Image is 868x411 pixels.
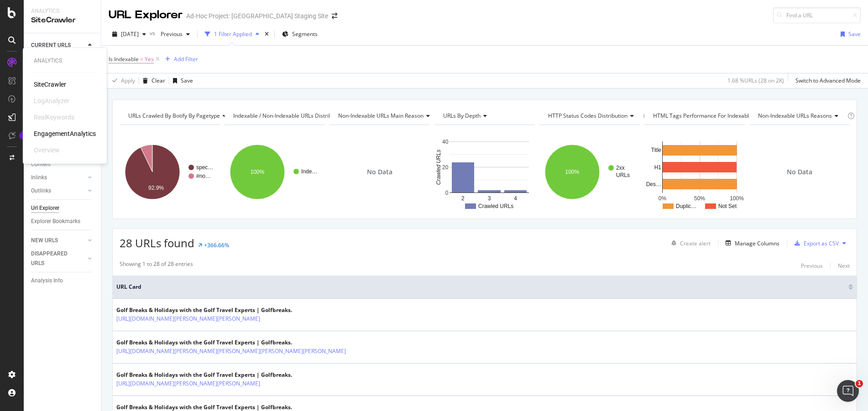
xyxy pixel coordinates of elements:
[109,7,183,23] div: URL Explorer
[680,239,711,247] div: Create alert
[31,173,47,182] div: Inlinks
[116,338,366,347] div: Golf Breaks & Holidays with the Golf Travel Experts | Golfbreaks.
[441,109,527,123] h4: URLs by Depth
[128,112,220,120] span: URLs Crawled By Botify By pagetype
[109,27,150,42] button: [DATE]
[31,7,94,15] div: Analytics
[727,77,784,84] div: 1.68 % URLs ( 28 on 2K )
[201,27,263,42] button: 1 Filter Applied
[34,129,96,138] a: EngagementAnalytics
[31,160,94,169] a: Content
[34,113,74,122] div: RealKeywords
[653,112,766,120] span: HTML Tags Performance for Indexable URLs
[109,55,139,63] span: Is Indexable
[332,13,337,19] div: arrow-right-arrow-left
[278,27,321,42] button: Segments
[121,77,135,84] div: Apply
[116,371,292,379] div: Golf Breaks & Holidays with the Golf Travel Experts | Golfbreaks.
[19,131,27,140] div: Tooltip anchor
[856,380,863,387] span: 1
[668,236,711,250] button: Create alert
[250,169,264,175] text: 100%
[488,195,491,202] text: 3
[31,276,94,286] a: Analysis Info
[196,164,213,171] text: spec…
[31,249,85,268] a: DISAPPEARED URLS
[120,260,193,271] div: Showing 1 to 28 of 28 entries
[31,276,63,286] div: Analysis Info
[34,146,60,155] div: Overview
[120,132,219,212] svg: A chart.
[150,29,157,37] span: vs
[31,217,80,226] div: Explorer Bookmarks
[791,236,839,250] button: Export as CSV
[34,96,69,105] a: LogAnalyzer
[140,55,143,63] span: =
[31,249,77,268] div: DISAPPEARED URLS
[225,132,324,212] svg: A chart.
[34,57,96,65] div: Analytics
[565,169,579,175] text: 100%
[735,239,779,247] div: Manage Columns
[676,203,696,209] text: Duplic…
[644,132,744,212] svg: A chart.
[801,262,823,270] div: Previous
[338,112,424,120] span: Non-Indexable URLs Main Reason
[139,73,165,88] button: Clear
[31,203,59,213] div: Url Explorer
[292,30,318,38] span: Segments
[116,347,346,356] a: [URL][DOMAIN_NAME][PERSON_NAME][PERSON_NAME][PERSON_NAME][PERSON_NAME]
[31,15,94,26] div: SiteCrawler
[162,54,198,65] button: Add Filter
[792,73,861,88] button: Switch to Advanced Mode
[434,132,534,212] svg: A chart.
[148,185,164,191] text: 92.9%
[214,30,252,38] div: 1 Filter Applied
[186,11,328,21] div: Ad-Hoc Project: [GEOGRAPHIC_DATA] Staging Site
[539,132,639,212] svg: A chart.
[301,168,317,175] text: Inde…
[442,139,449,145] text: 40
[263,30,271,39] div: times
[204,241,229,249] div: +366.66%
[31,41,71,50] div: CURRENT URLS
[231,109,358,123] h4: Indexable / Non-Indexable URLs Distribution
[181,77,193,84] div: Save
[478,203,513,209] text: Crawled URLs
[109,73,135,88] button: Apply
[654,164,662,171] text: H1
[730,195,744,202] text: 100%
[514,195,517,202] text: 4
[31,173,85,182] a: Inlinks
[116,379,260,388] a: [URL][DOMAIN_NAME][PERSON_NAME][PERSON_NAME]
[848,30,861,38] div: Save
[801,260,823,271] button: Previous
[367,167,392,177] span: No Data
[31,160,51,169] div: Content
[31,186,85,196] a: Outlinks
[651,109,780,123] h4: HTML Tags Performance for Indexable URLs
[116,314,260,323] a: [URL][DOMAIN_NAME][PERSON_NAME][PERSON_NAME]
[126,109,234,123] h4: URLs Crawled By Botify By pagetype
[756,109,846,123] h4: Non-Indexable URLs Reasons
[616,172,630,178] text: URLs
[121,30,139,38] span: 2025 Sep. 30th
[31,236,85,245] a: NEW URLS
[31,203,94,213] a: Url Explorer
[31,186,51,196] div: Outlinks
[443,112,481,120] span: URLs by Depth
[34,80,66,89] div: SiteCrawler
[174,55,198,63] div: Add Filter
[442,164,449,171] text: 20
[461,195,465,202] text: 2
[546,109,641,123] h4: HTTP Status Codes Distribution
[804,239,839,247] div: Export as CSV
[548,112,627,120] span: HTTP Status Codes Distribution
